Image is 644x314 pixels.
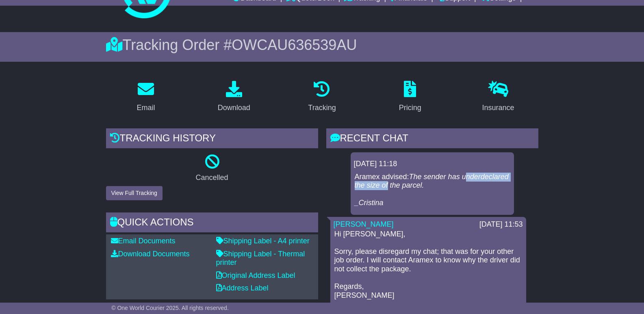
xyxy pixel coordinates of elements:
[106,212,318,234] div: Quick Actions
[479,220,523,229] div: [DATE] 11:53
[216,284,269,292] a: Address Label
[482,102,514,113] div: Insurance
[216,271,295,279] a: Original Address Label
[212,78,256,116] a: Download
[137,102,155,113] div: Email
[334,220,394,228] a: [PERSON_NAME]
[394,78,427,116] a: Pricing
[216,237,310,245] a: Shipping Label - A4 printer
[232,37,357,53] span: OWCAU636539AU
[303,78,341,116] a: Tracking
[477,78,520,116] a: Insurance
[355,173,509,207] em: The sender has underdeclared the size of the parcel. _Cristina
[355,173,510,208] p: Aramex advised:
[326,128,538,150] div: RECENT CHAT
[354,160,511,169] div: [DATE] 11:18
[399,102,421,113] div: Pricing
[131,78,160,116] a: Email
[111,250,190,258] a: Download Documents
[216,250,305,267] a: Shipping Label - Thermal printer
[106,128,318,150] div: Tracking history
[106,186,163,200] button: View Full Tracking
[111,305,229,311] span: © One World Courier 2025. All rights reserved.
[111,237,176,245] a: Email Documents
[106,36,538,54] div: Tracking Order #
[308,102,336,113] div: Tracking
[218,102,250,113] div: Download
[106,173,318,182] p: Cancelled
